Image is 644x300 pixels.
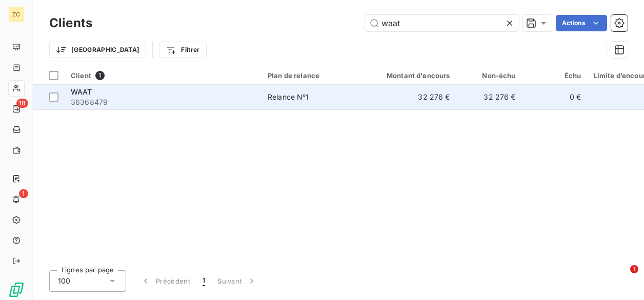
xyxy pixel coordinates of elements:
div: Non-échu [462,71,516,80]
span: 1 [19,189,28,198]
span: 1 [630,265,638,273]
h3: Clients [49,14,92,32]
td: 0 € [522,85,588,109]
button: Filtrer [159,42,206,58]
input: Rechercher [365,15,519,31]
img: Logo LeanPay [8,282,25,298]
td: 32 276 € [456,85,522,109]
div: Échu [528,71,581,80]
button: Suivant [211,270,263,292]
span: 1 [203,276,205,286]
td: 32 276 € [368,85,456,109]
button: Actions [556,15,607,31]
span: Client [71,71,91,80]
iframe: Intercom live chat [609,265,634,290]
span: 100 [58,276,70,286]
div: Relance N°1 [268,92,309,102]
div: Plan de relance [268,71,362,80]
span: 18 [16,99,28,108]
div: ZC [8,6,25,23]
span: 36368479 [71,97,255,107]
span: 1 [95,71,105,80]
div: Montant d'encours [374,71,450,80]
button: [GEOGRAPHIC_DATA] [49,42,146,58]
span: WAAT [71,87,92,96]
button: 1 [196,270,211,292]
button: Précédent [134,270,196,292]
